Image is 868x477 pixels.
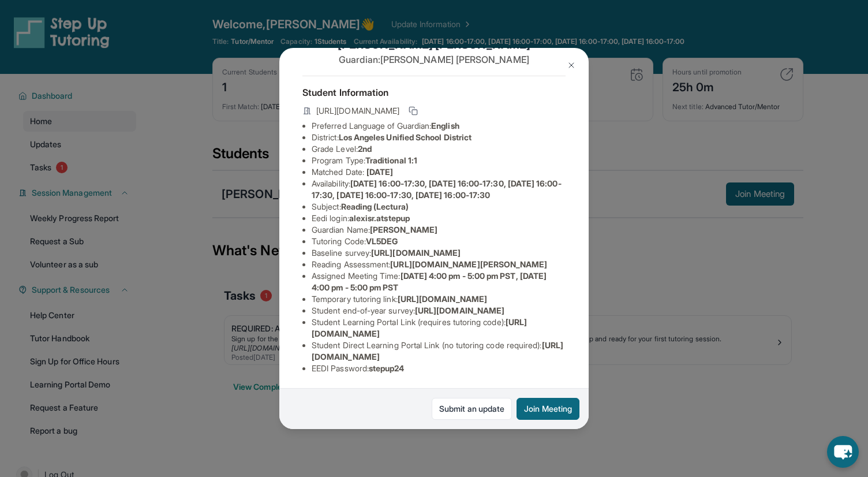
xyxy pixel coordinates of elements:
[366,236,398,246] span: VL5DEG
[517,398,579,420] button: Join Meeting
[339,132,472,142] span: Los Angeles Unified School District
[312,213,566,224] li: Eedi login :
[312,166,566,178] li: Matched Date:
[312,305,566,316] li: Student end-of-year survey :
[358,144,372,154] span: 2nd
[312,340,566,363] li: Student Direct Learning Portal Link (no tutoring code required) :
[567,61,576,70] img: Close Icon
[349,213,410,223] span: alexisr.atstepup
[312,259,566,270] li: Reading Assessment :
[312,247,566,259] li: Baseline survey :
[406,104,420,118] button: Copy link
[312,316,566,340] li: Student Learning Portal Link (requires tutoring code) :
[312,120,566,132] li: Preferred Language of Guardian:
[431,121,459,131] span: English
[302,85,566,99] h4: Student Information
[312,201,566,213] li: Subject :
[370,225,437,234] span: [PERSON_NAME]
[312,143,566,155] li: Grade Level:
[312,293,566,305] li: Temporary tutoring link :
[371,248,461,258] span: [URL][DOMAIN_NAME]
[312,271,547,292] span: [DATE] 4:00 pm - 5:00 pm PST, [DATE] 4:00 pm - 5:00 pm PST
[369,363,405,373] span: stepup24
[312,363,566,374] li: EEDI Password :
[827,436,859,468] button: chat-button
[312,132,566,143] li: District:
[312,178,562,200] span: [DATE] 16:00-17:30, [DATE] 16:00-17:30, [DATE] 16:00-17:30, [DATE] 16:00-17:30, [DATE] 16:00-17:30
[365,155,417,165] span: Traditional 1:1
[432,398,512,420] a: Submit an update
[312,236,566,247] li: Tutoring Code :
[415,305,504,315] span: [URL][DOMAIN_NAME]
[312,155,566,166] li: Program Type:
[390,259,547,269] span: [URL][DOMAIN_NAME][PERSON_NAME]
[341,202,409,211] span: Reading (Lectura)
[312,270,566,293] li: Assigned Meeting Time :
[302,53,566,66] p: Guardian: [PERSON_NAME] [PERSON_NAME]
[312,224,566,236] li: Guardian Name :
[398,294,487,304] span: [URL][DOMAIN_NAME]
[312,178,566,201] li: Availability:
[366,167,393,177] span: [DATE]
[316,105,399,117] span: [URL][DOMAIN_NAME]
